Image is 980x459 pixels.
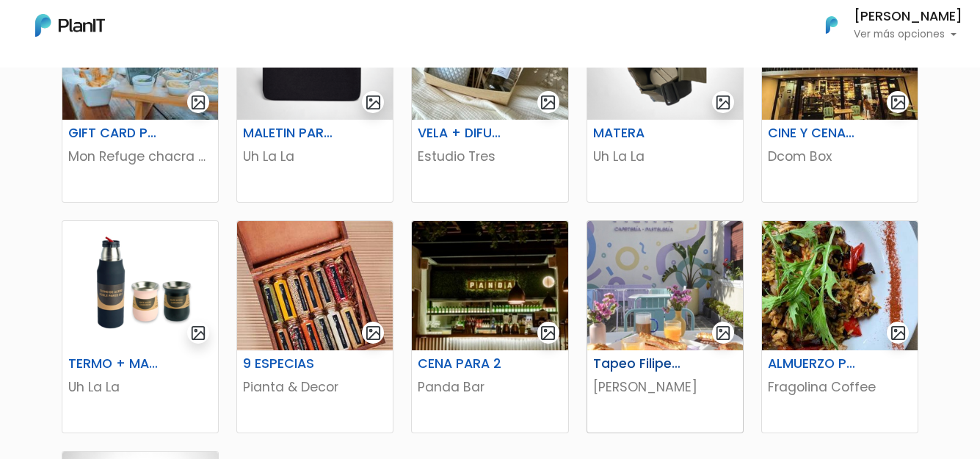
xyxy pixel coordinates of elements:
[715,325,732,341] img: gallery-light
[234,356,342,372] h6: 9 ESPECIAS
[365,94,382,111] img: gallery-light
[762,221,918,350] img: thumb_WhatsApp_Image_2025-03-27_at_15.14.25.jpeg
[540,94,556,111] img: gallery-light
[62,220,219,433] a: gallery-light TERMO + MATE Uh La La
[237,221,393,350] img: thumb_WhatsApp_Image_2021-08-26_at_14.39.14.jpeg
[816,9,848,41] img: PlanIt Logo
[593,147,737,166] p: Uh La La
[890,325,907,341] img: gallery-light
[243,377,387,397] p: Pianta & Decor
[587,220,744,433] a: gallery-light Tapeo Filipero Para 2 [PERSON_NAME]
[807,6,962,44] button: PlanIt Logo [PERSON_NAME] Ver más opciones
[243,147,387,166] p: Uh La La
[59,356,167,372] h6: TERMO + MATE
[418,377,562,397] p: Panda Bar
[236,220,393,433] a: gallery-light 9 ESPECIAS Pianta & Decor
[409,356,517,372] h6: CENA PARA 2
[587,221,743,350] img: thumb_thumb_233CDB15-6072-45CA-A93F-2E99177F7395__3_.jpeg
[759,356,867,372] h6: ALMUERZO PARA 2
[854,29,962,40] p: Ver más opciones
[234,126,342,141] h6: MALETIN PARA NOTEBOOK
[768,377,912,397] p: Fragolina Coffee
[584,356,692,372] h6: Tapeo Filipero Para 2
[593,377,737,397] p: [PERSON_NAME]
[759,126,867,141] h6: CINE Y CENA PARA 2
[76,14,211,43] div: ¿Necesitás ayuda?
[190,325,207,341] img: gallery-light
[854,10,962,24] h6: [PERSON_NAME]
[409,126,517,141] h6: VELA + DIFUSOR + HOME SPRAY
[418,147,562,166] p: Estudio Tres
[35,14,105,37] img: PlanIt Logo
[540,325,556,341] img: gallery-light
[411,220,568,433] a: gallery-light CENA PARA 2 Panda Bar
[761,220,918,433] a: gallery-light ALMUERZO PARA 2 Fragolina Coffee
[584,126,692,141] h6: MATERA
[62,221,218,350] img: thumb_Dise%C3%B1o_sin_t%C3%ADtulo__9_.png
[190,94,207,111] img: gallery-light
[68,377,212,397] p: Uh La La
[768,147,912,166] p: Dcom Box
[68,147,212,166] p: Mon Refuge chacra de eventos
[715,94,732,111] img: gallery-light
[59,126,167,141] h6: GIFT CARD PARA 2 PERSONAS
[412,221,567,350] img: thumb_thumb_9209972E-E399-434D-BEEF-F65B94FC7BA6_1_201_a.jpeg
[365,325,382,341] img: gallery-light
[890,94,907,111] img: gallery-light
